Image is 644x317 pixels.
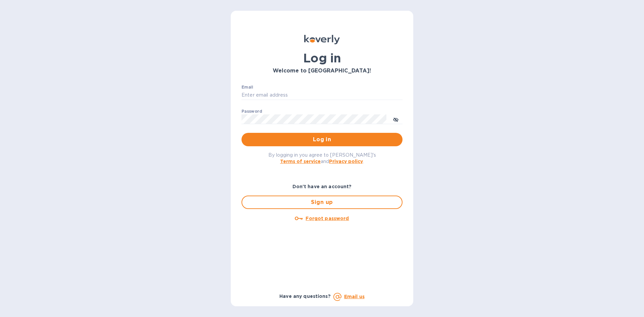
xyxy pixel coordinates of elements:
[241,90,402,100] input: Enter email address
[280,159,321,164] a: Terms of service
[279,294,331,299] b: Have any questions?
[241,109,262,113] label: Password
[304,35,340,44] img: Koverly
[248,198,396,206] span: Sign up
[292,184,352,189] b: Don't have an account?
[241,51,402,65] h1: Log in
[329,159,363,164] a: Privacy policy
[241,85,253,89] label: Email
[241,196,402,209] button: Sign up
[389,112,402,126] button: toggle password visibility
[306,216,349,221] u: Forgot password
[247,136,397,144] span: Log in
[344,294,365,299] a: Email us
[241,133,402,146] button: Log in
[241,68,402,74] h3: Welcome to [GEOGRAPHIC_DATA]!
[268,152,376,164] span: By logging in you agree to [PERSON_NAME]'s and .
